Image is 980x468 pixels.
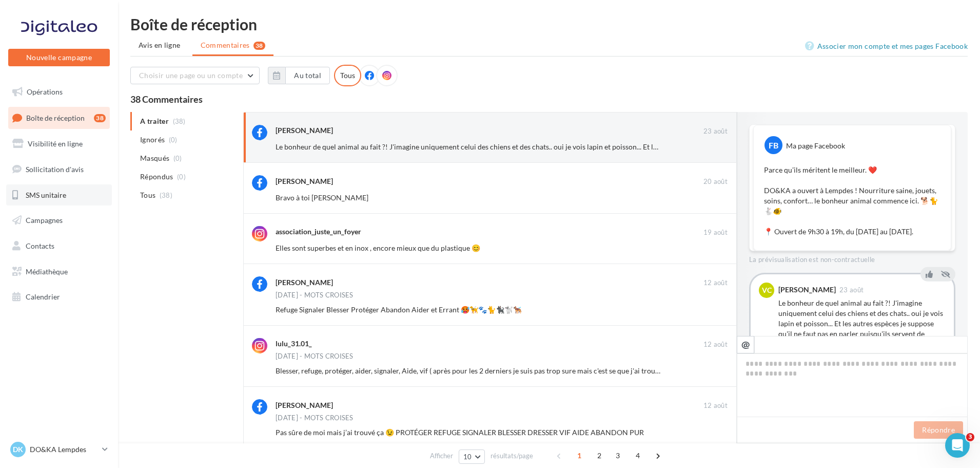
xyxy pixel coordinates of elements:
[764,165,940,237] p: Parce qu’ils méritent le meilleur. ❤️ DO&KA a ouvert à Lempdes ! Nourriture saine, jouets, soins,...
[94,114,106,122] div: 38
[762,285,772,295] span: VC
[130,95,968,104] div: 38 Commentaires
[276,125,333,136] div: [PERSON_NAME]
[276,428,644,437] span: Pas sûre de moi mais j’ai trouvé ça 😉 PROTÉGER REFUGE SIGNALER BLESSER DRESSER VIF AIDE ABANDON PUR
[160,191,172,199] span: (38)
[610,447,626,464] span: 3
[8,440,110,459] a: DK DO&KA Lempdes
[459,450,485,464] button: 10
[571,447,587,464] span: 1
[805,40,968,52] a: Associer mon compte et mes pages Facebook
[140,190,155,200] span: Tous
[703,177,728,186] span: 20 août
[778,286,836,293] div: [PERSON_NAME]
[276,292,354,298] div: [DATE] - MOTS CROISES
[276,142,976,151] span: Le bonheur de quel animal au fait ?! J'imagine uniquement celui des chiens et des chats.. oui je ...
[26,190,66,199] span: SMS unitaire
[591,447,607,464] span: 2
[276,193,368,202] span: Bravo à toi [PERSON_NAME]
[703,401,728,410] span: 12 août
[140,153,169,163] span: Masqués
[173,154,182,162] span: (0)
[749,251,955,265] div: La prévisualisation est non-contractuelle
[276,366,669,375] span: Blesser, refuge, protéger, aider, signaler, Aide, vif ( après pour les 2 derniers je suis pas tro...
[839,287,864,293] span: 23 août
[966,433,974,441] span: 3
[630,447,646,464] span: 4
[6,184,112,206] a: SMS unitaire
[703,340,728,349] span: 12 août
[786,141,845,151] div: Ma page Facebook
[26,241,54,250] span: Contacts
[276,353,354,360] div: [DATE] - MOTS CROISES
[285,67,330,84] button: Au total
[6,210,112,231] a: Campagnes
[276,277,333,288] div: [PERSON_NAME]
[276,305,522,314] span: Refuge Signaler Blesser Protéger Abandon Aider et Errant 🥵🦮🐾🐈🐈‍⬛🐩🐕‍🦺
[276,415,354,421] div: [DATE] - MOTS CROISES
[276,339,312,349] div: lulu_31.01_
[130,67,260,84] button: Choisir une page ou un compte
[778,298,946,349] div: Le bonheur de quel animal au fait ?! J'imagine uniquement celui des chiens et des chats.. oui je ...
[741,340,750,349] i: @
[914,421,963,439] button: Répondre
[28,139,83,148] span: Visibilité en ligne
[139,40,181,50] span: Avis en ligne
[26,292,60,301] span: Calendrier
[463,453,472,461] span: 10
[334,65,361,86] div: Tous
[276,227,361,237] div: association_juste_un_foyer
[6,159,112,180] a: Sollicitation d'avis
[430,451,453,461] span: Afficher
[26,165,84,174] span: Sollicitation d'avis
[130,16,968,32] div: Boîte de réception
[6,286,112,308] a: Calendrier
[703,228,728,237] span: 19 août
[491,451,533,461] span: résultats/page
[26,216,63,224] span: Campagnes
[26,113,85,122] span: Boîte de réception
[177,173,186,181] span: (0)
[6,261,112,283] a: Médiathèque
[169,136,178,144] span: (0)
[13,444,23,455] span: DK
[276,244,480,252] span: Elles sont superbes et en inox , encore mieux que du plastique 😊
[703,127,728,136] span: 23 août
[140,135,165,145] span: Ignorés
[6,107,112,129] a: Boîte de réception38
[765,136,782,154] div: FB
[268,67,330,84] button: Au total
[140,172,173,182] span: Répondus
[6,133,112,155] a: Visibilité en ligne
[276,400,333,410] div: [PERSON_NAME]
[6,81,112,103] a: Opérations
[276,176,333,186] div: [PERSON_NAME]
[945,433,970,458] iframe: Intercom live chat
[26,267,68,276] span: Médiathèque
[703,278,728,288] span: 12 août
[737,336,754,353] button: @
[6,235,112,257] a: Contacts
[27,87,63,96] span: Opérations
[30,444,98,455] p: DO&KA Lempdes
[8,49,110,66] button: Nouvelle campagne
[139,71,243,80] span: Choisir une page ou un compte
